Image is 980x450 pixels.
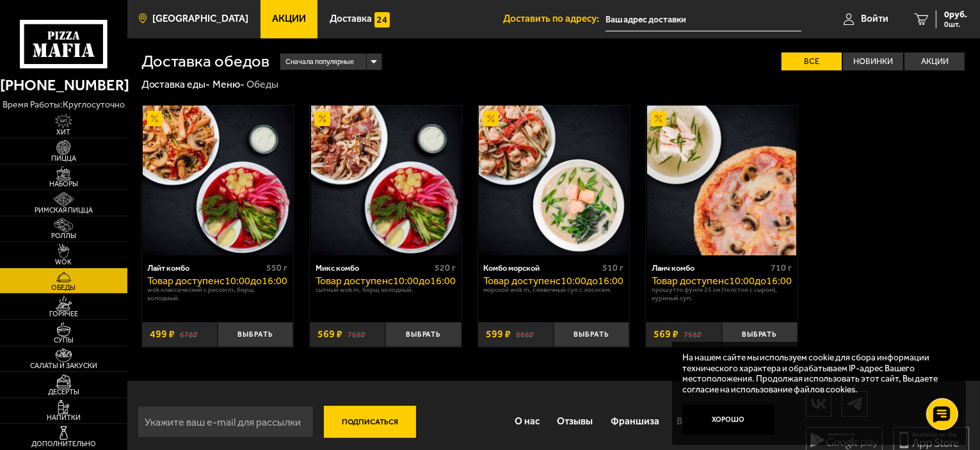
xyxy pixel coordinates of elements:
button: Хорошо [682,405,775,435]
span: Товар доступен [316,275,388,287]
s: 758 ₽ [684,329,702,339]
img: Ланч комбо [647,106,797,255]
span: Товар доступен [652,275,724,287]
span: 0 руб. [944,10,967,19]
button: Выбрать [554,322,629,347]
span: 599 ₽ [486,329,511,339]
img: Акционный [147,111,163,126]
p: Морской Wok M, Сливочный суп с лососем. [483,286,623,294]
label: Акции [904,52,965,71]
a: Вакансии [668,405,729,438]
input: Ваш адрес доставки [606,8,801,31]
input: Укажите ваш e-mail для рассылки [138,406,314,438]
span: c 10:00 до 16:00 [556,275,623,287]
label: Все [782,52,842,71]
button: Выбрать [722,322,798,347]
h1: Доставка обедов [141,53,270,70]
span: 569 ₽ [317,329,342,339]
span: 569 ₽ [654,329,679,339]
label: Новинки [843,52,903,71]
img: Комбо морской [479,106,629,255]
div: Ланч комбо [652,263,767,273]
img: Лайт комбо [143,106,293,255]
a: Отзывы [549,405,602,438]
span: 520 г [435,262,456,273]
button: Подписаться [324,406,416,438]
img: Микс комбо [311,106,461,255]
span: Акции [272,14,306,24]
span: 510 г [603,262,624,273]
a: Меню- [213,78,245,90]
div: Микс комбо [316,263,431,273]
p: Сытный Wok M, Борщ холодный. [316,286,456,294]
span: 710 г [771,262,792,273]
a: О нас [506,405,549,438]
a: АкционныйЛайт комбо [142,106,294,255]
a: Франшиза [602,405,668,438]
button: Выбрать [218,322,293,347]
span: 0 шт. [944,20,967,28]
img: Акционный [483,111,499,126]
img: Акционный [651,111,666,126]
img: 15daf4d41897b9f0e9f617042186c801.svg [374,12,390,28]
span: Доставка [330,14,372,24]
span: Доставить по адресу: [503,14,606,24]
img: Акционный [315,111,330,126]
span: c 10:00 до 16:00 [220,275,287,287]
span: c 10:00 до 16:00 [388,275,456,287]
p: На нашем сайте мы используем cookie для сбора информации технического характера и обрабатываем IP... [682,352,948,394]
span: Сначала популярные [285,52,354,72]
a: АкционныйЛанч комбо [646,106,798,255]
s: 678 ₽ [180,329,198,339]
span: [GEOGRAPHIC_DATA] [152,14,248,24]
a: АкционныйМикс комбо [310,106,462,255]
span: 499 ₽ [150,329,175,339]
span: Товар доступен [147,275,220,287]
s: 768 ₽ [348,329,365,339]
span: Товар доступен [483,275,556,287]
a: АкционныйКомбо морской [478,106,630,255]
span: 550 г [266,262,287,273]
div: Обеды [246,78,278,92]
span: Войти [861,14,888,24]
a: Доставка еды- [141,78,211,90]
div: Комбо морской [483,263,599,273]
p: Прошутто Фунги 25 см (толстое с сыром), Куриный суп. [652,286,792,303]
span: c 10:00 до 16:00 [724,275,792,287]
button: Выбрать [385,322,461,347]
div: Лайт комбо [147,263,263,273]
s: 868 ₽ [516,329,534,339]
p: Wok классический с рисом M, Борщ холодный. [147,286,287,303]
